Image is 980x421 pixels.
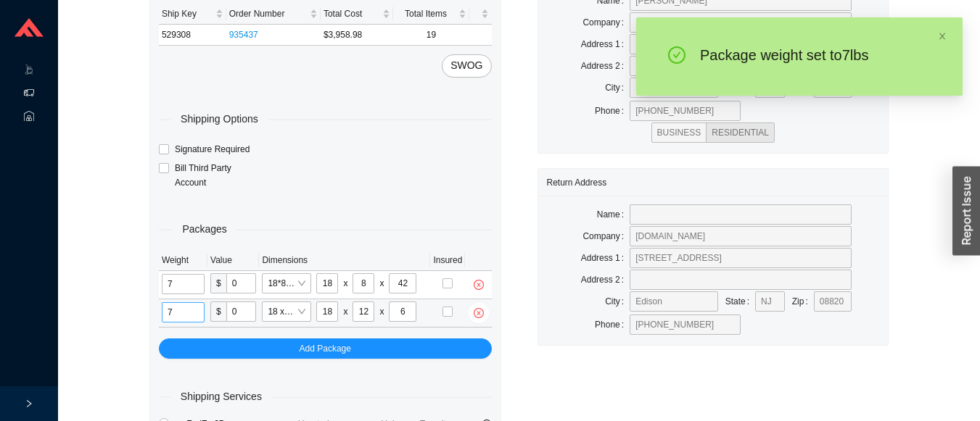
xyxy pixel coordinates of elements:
input: H [389,273,416,293]
td: $3,958.98 [321,25,393,46]
div: x [343,304,347,319]
span: $ [210,273,226,293]
label: Phone [595,314,630,335]
th: Weight [159,250,207,271]
label: Name [597,204,630,225]
span: RESIDENTIAL [712,128,769,138]
span: close-circle [469,280,489,290]
label: City [605,78,630,98]
button: Add Package [159,338,492,359]
span: Packages [172,221,236,238]
div: x [343,276,347,291]
label: State [725,291,755,312]
span: Signature Required [169,142,255,157]
span: Order Number [229,7,307,21]
span: Total Cost [324,7,379,21]
td: 529308 [159,25,226,46]
div: x [379,304,384,319]
label: Company [582,12,630,33]
span: Shipping Services [170,388,272,405]
input: L [316,273,338,293]
span: BUSINESS [657,128,701,138]
span: close [938,32,947,41]
span: Bill Third Party Account [169,161,265,190]
span: Total Items [396,7,456,21]
span: right [25,399,33,408]
span: Add Package [300,341,351,356]
th: undefined sortable [469,4,491,25]
th: Order Number sortable [226,4,321,25]
th: Total Cost sortable [321,4,393,25]
input: W [353,273,374,293]
label: Address 1 [581,248,630,268]
div: x [379,276,384,291]
td: 19 [393,25,470,46]
label: Zip [792,291,814,312]
label: Address 2 [581,56,630,76]
span: 18 x 12 x 5 [268,302,305,321]
th: Value [207,250,259,271]
input: H [389,301,416,322]
button: close-circle [469,275,489,295]
span: Ship Key [162,7,213,21]
span: Shipping Options [170,111,268,128]
label: Address 2 [581,270,630,290]
input: W [353,301,374,322]
th: Dimensions [259,250,430,271]
th: Ship Key sortable [159,4,226,25]
label: Company [582,226,630,246]
th: Insured [430,250,465,271]
span: close-circle [469,308,489,318]
button: SWOG [442,54,491,78]
label: City [605,291,630,312]
label: Phone [595,101,630,121]
div: Return Address [547,169,880,196]
span: $ [210,301,226,322]
label: Address 1 [581,34,630,54]
input: L [316,301,338,322]
button: close-circle [469,303,489,323]
span: check-circle [668,46,685,67]
span: 18*8*42 big faucet [268,274,305,293]
th: Total Items sortable [393,4,470,25]
a: 935437 [229,30,258,40]
span: SWOG [450,57,482,74]
div: Package weight set to 7 lb s [700,46,916,64]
